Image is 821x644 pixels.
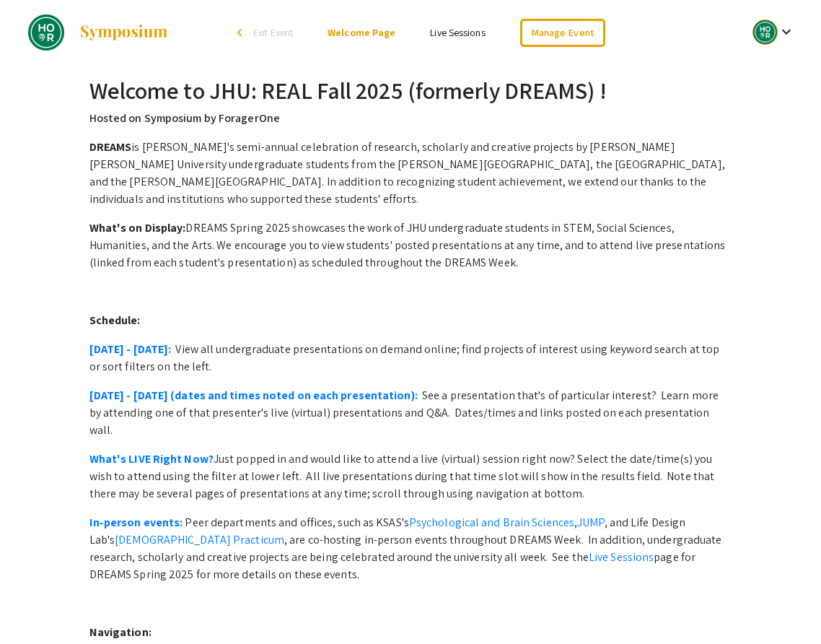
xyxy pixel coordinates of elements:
[89,515,183,530] a: In-person events:
[79,24,169,41] img: Symposium by ForagerOne
[89,387,732,439] p: See a presentation that's of particular interest? Learn more by attending one of that presenter's...
[577,515,604,530] a: JUMP
[89,139,732,208] p: is [PERSON_NAME]'s semi-annual celebration of research, scholarly and creative projects by [PERSO...
[89,220,186,235] strong: What's on Display:
[89,388,418,403] a: [DATE] - [DATE] (dates and times noted on each presentation):
[89,341,732,375] p: View all undergraduate presentations on demand online; find projects of interest using keyword se...
[589,549,654,565] a: Live Sessions
[328,26,395,39] a: Welcome Page
[737,16,810,48] button: Expand account dropdown
[89,451,732,502] p: Just popped in and would like to attend a live (virtual) session right now? Select the date/time(...
[28,14,64,51] img: JHU: REAL Fall 2025 (formerly DREAMS)
[520,19,605,47] a: Manage Event
[89,139,132,155] strong: DREAMS
[430,26,485,39] a: Live Sessions
[89,625,152,640] strong: Navigation:
[89,514,732,583] p: Peer departments and offices, such as KSAS's , , and Life Design Lab's , are co-hosting in-person...
[89,77,732,104] h2: Welcome to JHU: REAL Fall 2025 (formerly DREAMS) !
[237,28,246,37] div: arrow_back_ios
[89,313,141,328] strong: Schedule:
[89,219,732,271] p: DREAMS Spring 2025 showcases the work of JHU undergraduate students in STEM, Social Sciences, Hum...
[409,515,574,530] a: Psychological and Brain Sciences
[11,14,169,51] a: JHU: REAL Fall 2025 (formerly DREAMS)
[253,26,293,39] span: Exit Event
[89,341,172,357] a: [DATE] - [DATE]:
[778,23,795,40] mat-icon: Expand account dropdown
[115,532,284,547] a: [DEMOGRAPHIC_DATA] Practicum
[89,110,732,127] p: Hosted on Symposium by ForagerOne
[89,451,214,466] a: What's LIVE Right Now?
